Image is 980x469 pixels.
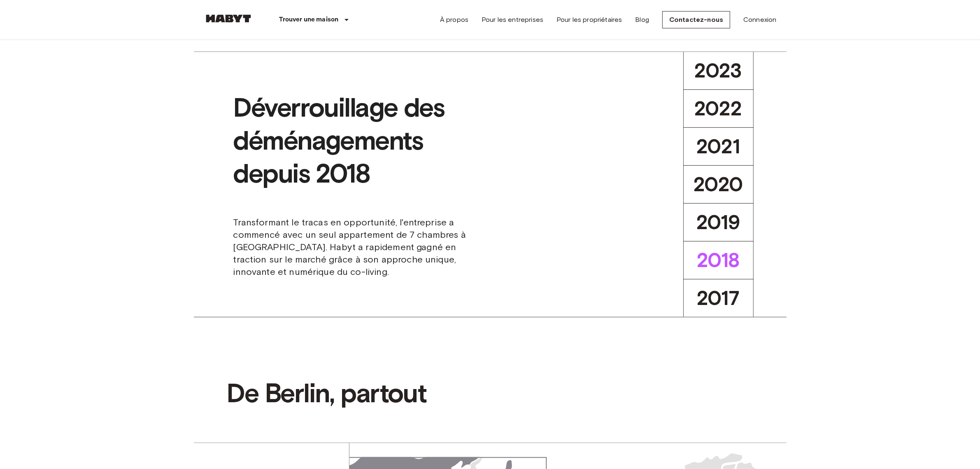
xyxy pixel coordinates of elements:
span: Transformant le tracas en opportunité, l'entreprise a commencé avec un seul appartement de 7 cham... [233,216,484,278]
span: 2017 [697,286,740,310]
span: 2022 [694,96,743,121]
a: À propos [440,15,468,25]
img: Habyt [204,14,253,23]
span: 2018 [697,248,740,272]
span: 2023 [694,59,742,83]
button: 2021 [683,127,754,165]
span: De Berlin, partout [227,377,754,410]
a: Pour les propriétaires [556,15,622,25]
span: 2020 [694,172,743,197]
button: 2019 [683,203,754,241]
p: Trouver une maison [279,15,339,25]
button: 2020 [683,165,754,203]
a: Connexion [743,15,776,25]
button: 2018 [683,241,754,279]
button: 2017 [683,279,754,317]
button: 2022 [683,89,754,127]
span: Déverrouillage des déménagements depuis 2018 [233,91,484,216]
button: 2023 [683,52,754,89]
a: Contactez-nous [662,11,730,28]
span: 2019 [696,210,740,234]
a: Blog [635,15,649,25]
a: Pour les entreprises [482,15,543,25]
span: 2021 [696,134,740,159]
